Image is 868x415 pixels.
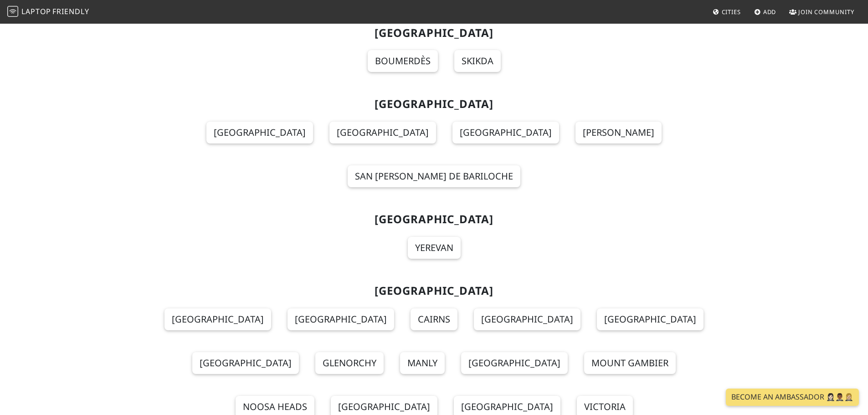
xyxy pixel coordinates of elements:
[400,352,445,374] a: Manly
[139,213,729,226] h2: [GEOGRAPHIC_DATA]
[575,122,662,143] a: [PERSON_NAME]
[798,8,854,16] span: Join Community
[750,4,780,20] a: Add
[164,308,271,330] a: [GEOGRAPHIC_DATA]
[786,4,858,20] a: Join Community
[452,122,559,143] a: [GEOGRAPHIC_DATA]
[52,6,89,16] span: Friendly
[408,237,461,259] a: Yerevan
[709,4,745,20] a: Cities
[139,97,729,111] h2: [GEOGRAPHIC_DATA]
[368,50,438,72] a: Boumerdès
[315,352,384,374] a: Glenorchy
[597,308,704,330] a: [GEOGRAPHIC_DATA]
[139,26,729,40] h2: [GEOGRAPHIC_DATA]
[722,8,741,16] span: Cities
[474,308,580,330] a: [GEOGRAPHIC_DATA]
[7,4,89,20] a: LaptopFriendly LaptopFriendly
[584,352,676,374] a: Mount Gambier
[192,352,299,374] a: [GEOGRAPHIC_DATA]
[139,284,729,297] h2: [GEOGRAPHIC_DATA]
[454,50,501,72] a: Skikda
[288,308,394,330] a: [GEOGRAPHIC_DATA]
[726,389,859,406] a: Become an Ambassador 🤵🏻‍♀️🤵🏾‍♂️🤵🏼‍♀️
[763,8,776,16] span: Add
[329,122,436,143] a: [GEOGRAPHIC_DATA]
[461,352,568,374] a: [GEOGRAPHIC_DATA]
[21,6,51,16] span: Laptop
[7,6,18,17] img: LaptopFriendly
[348,165,520,187] a: San [PERSON_NAME] de Bariloche
[411,308,457,330] a: Cairns
[206,122,313,143] a: [GEOGRAPHIC_DATA]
